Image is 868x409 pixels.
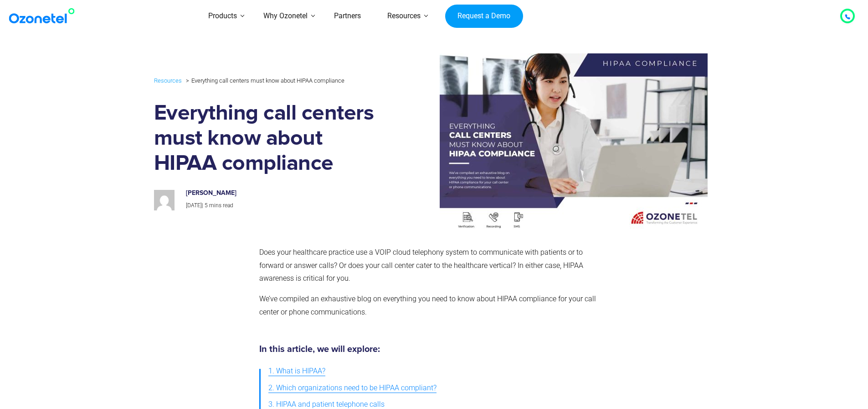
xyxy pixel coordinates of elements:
[154,101,388,176] h1: Everything call centers must know about HIPAA compliance
[268,380,437,397] a: 2. Which organizations need to be HIPAA compliant?
[205,202,208,209] span: 5
[154,75,182,86] a: Resources
[259,293,605,319] p: We’ve compiled an exhaustive blog on everything you need to know about HIPAA compliance for your ...
[186,202,202,209] span: [DATE]
[186,201,378,211] p: |
[445,5,523,28] a: Request a Demo
[154,190,175,210] img: ccd51dcc6b70bf1fbe0579ea970ecb4917491bb0517df2acb65846e8d9adaf97
[259,345,605,354] h5: In this article, we will explore:
[186,189,378,197] h6: [PERSON_NAME]
[268,382,437,395] span: 2. Which organizations need to be HIPAA compliant?
[259,246,605,285] p: Does your healthcare practice use a VOIP cloud telephony system to communicate with patients or t...
[268,365,325,378] span: 1. What is HIPAA?
[268,363,325,380] a: 1. What is HIPAA?
[184,75,344,86] li: Everything call centers must know about HIPAA compliance
[209,202,233,209] span: mins read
